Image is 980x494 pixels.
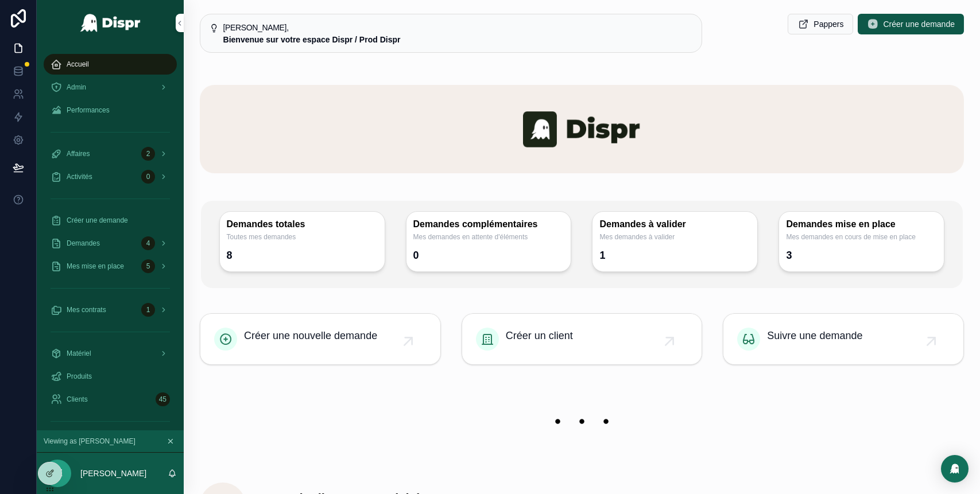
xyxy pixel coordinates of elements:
div: 0 [413,246,419,264]
span: Mes demandes en cours de mise en place [786,232,937,242]
a: Clients45 [44,389,177,410]
a: Mes mise en place5 [44,256,177,277]
a: Admin [44,77,177,98]
span: Demandes [67,239,100,248]
span: Performances [67,106,110,115]
span: Pappers [814,18,843,30]
span: Mes demandes à valider [599,232,750,242]
div: 45 [156,392,170,406]
img: App logo [80,14,141,32]
h3: Demandes mise en place [786,219,937,230]
a: Accueil [44,54,177,75]
div: scrollable content [37,46,184,430]
span: JZ [52,466,63,480]
span: Créer un client [506,328,573,344]
span: Matériel [67,349,91,358]
span: Créer une nouvelle demande [244,328,377,344]
span: Viewing as [PERSON_NAME] [44,437,135,446]
div: 1 [141,303,155,317]
div: 1 [599,246,605,264]
div: 3 [786,246,792,264]
span: Mes contrats [67,305,106,314]
div: 0 [141,170,155,184]
span: Activités [67,172,92,181]
a: Activités0 [44,166,177,187]
strong: Bienvenue sur votre espace Dispr / Prod Dispr [223,35,401,44]
p: [PERSON_NAME] [80,468,146,479]
span: Admin [67,83,86,92]
span: Produits [67,372,92,381]
a: Créer une demande [44,210,177,231]
div: 5 [141,259,155,273]
div: Open Intercom Messenger [941,455,969,483]
div: 2 [141,147,155,161]
a: Demandes4 [44,233,177,254]
h5: Bonjour Jeremy, [223,24,693,32]
button: Pappers [788,14,853,34]
span: Toutes mes demandes [227,232,378,242]
span: Affaires [67,149,90,158]
span: Mes mise en place [67,262,124,271]
a: Créer un client [462,314,702,364]
span: Clients [67,395,88,404]
div: **Bienvenue sur votre espace Dispr / Prod Dispr** [223,34,693,45]
span: Suivre une demande [767,328,862,344]
button: Créer une demande [858,14,964,34]
a: Performances [44,100,177,120]
span: Accueil [67,60,89,69]
a: Matériel [44,343,177,364]
a: Produits [44,366,177,387]
h3: Demandes complémentaires [413,219,564,230]
a: Affaires2 [44,143,177,164]
div: 4 [141,236,155,250]
h3: Demandes totales [227,219,378,230]
a: Suivre une demande [723,314,963,364]
img: banner-dispr.png [200,85,964,173]
div: 8 [227,246,233,264]
span: Créer une demande [883,18,955,30]
span: Créer une demande [67,216,128,225]
span: Mes demandes en attente d'éléments [413,232,564,242]
img: 22208-banner-empty.png [200,397,964,446]
a: Mes contrats1 [44,299,177,320]
h3: Demandes à valider [599,219,750,230]
a: Créer une nouvelle demande [200,314,440,364]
